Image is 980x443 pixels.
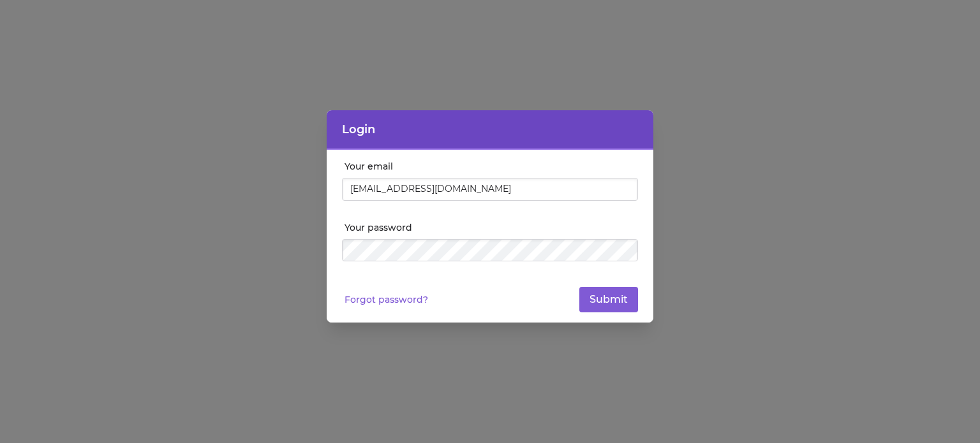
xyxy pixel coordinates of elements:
header: Login [327,110,653,150]
a: Forgot password? [345,293,428,306]
input: Email [342,178,638,201]
label: Your password [345,221,638,234]
button: Submit [579,287,638,312]
label: Your email [345,160,638,173]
